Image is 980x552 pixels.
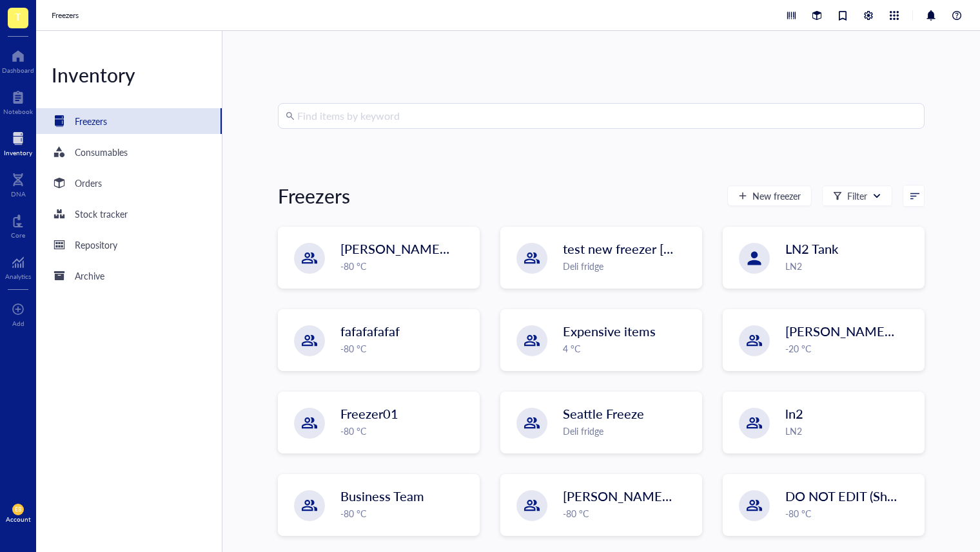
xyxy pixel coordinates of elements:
[11,231,25,239] div: Core
[340,506,471,520] div: -80 °C
[36,232,222,258] a: Repository
[2,46,34,74] a: Dashboard
[4,128,32,157] a: Inventory
[75,176,102,190] div: Orders
[785,424,916,438] div: LN2
[15,506,21,513] span: EB
[11,211,25,239] a: Core
[563,424,694,438] div: Deli fridge
[752,191,801,201] span: New freezer
[563,506,694,520] div: -80 °C
[3,87,33,115] a: Notebook
[785,341,916,356] div: -20 °C
[36,170,222,196] a: Orders
[36,139,222,165] a: Consumables
[727,186,812,206] button: New freezer
[340,240,493,258] span: [PERSON_NAME] `[DATE]
[340,341,471,356] div: -80 °C
[75,145,128,159] div: Consumables
[36,108,222,134] a: Freezers
[340,404,398,423] span: Freezer01
[75,114,107,128] div: Freezers
[6,515,31,523] div: Account
[340,322,400,340] span: fafafafafaf
[11,190,26,198] div: DNA
[340,424,471,438] div: -80 °C
[563,322,656,340] span: Expensive items
[36,201,222,227] a: Stock tracker
[75,269,104,283] div: Archive
[563,240,763,258] span: test new freezer [PERSON_NAME]
[5,272,31,280] div: Analytics
[36,62,222,88] div: Inventory
[15,8,21,24] span: T
[3,108,33,115] div: Notebook
[563,341,694,356] div: 4 °C
[563,487,712,505] span: [PERSON_NAME]'s Fridge
[785,404,803,423] span: ln2
[847,189,867,203] div: Filter
[785,322,943,340] span: [PERSON_NAME]'s Freezer
[52,9,81,22] a: Freezers
[278,183,350,209] div: Freezers
[563,404,644,423] span: Seattle Freeze
[563,259,694,273] div: Deli fridge
[11,169,26,198] a: DNA
[75,238,117,252] div: Repository
[785,240,838,258] span: LN2 Tank
[785,506,916,520] div: -80 °C
[75,207,128,221] div: Stock tracker
[785,259,916,273] div: LN2
[5,252,31,280] a: Analytics
[785,487,916,505] span: DO NOT EDIT (Shared)
[36,263,222,289] a: Archive
[12,319,24,327] div: Add
[2,66,34,74] div: Dashboard
[340,487,424,505] span: Business Team
[4,149,32,157] div: Inventory
[340,259,471,273] div: -80 °C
